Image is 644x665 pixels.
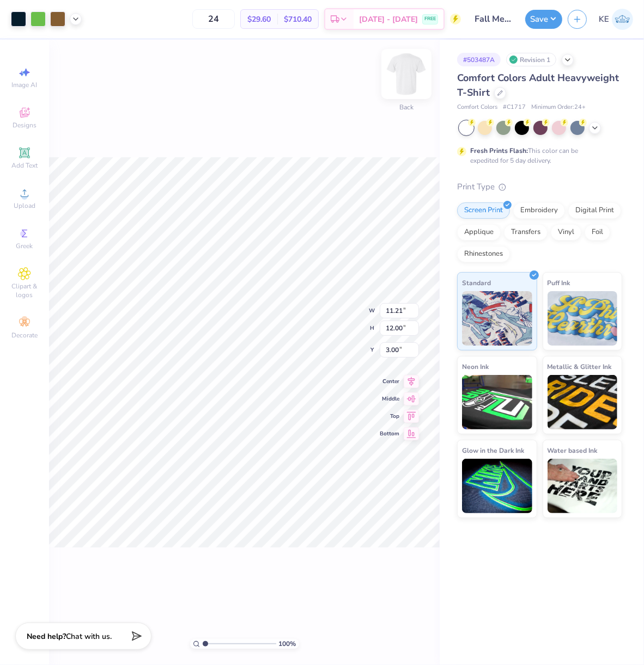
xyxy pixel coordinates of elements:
div: Embroidery [513,202,565,219]
div: Rhinestones [457,246,510,262]
span: $29.60 [247,14,271,25]
img: Puff Ink [548,291,618,346]
img: Water based Ink [548,459,618,513]
img: Standard [462,291,532,346]
span: Greek [16,242,33,250]
span: Minimum Order: 24 + [531,103,586,112]
img: Back [385,52,428,96]
span: [DATE] - [DATE] [359,14,418,25]
button: Save [525,10,562,29]
span: Add Text [11,161,38,170]
div: Revision 1 [506,53,556,66]
span: Comfort Colors [457,103,497,112]
span: Decorate [11,331,38,340]
span: Glow in the Dark Ink [462,445,524,456]
span: Metallic & Glitter Ink [548,361,612,372]
div: Applique [457,224,501,241]
div: Vinyl [551,224,581,241]
span: $710.40 [284,14,312,25]
span: Comfort Colors Adult Heavyweight T-Shirt [457,71,619,99]
span: # C1717 [503,103,526,112]
span: Image AI [12,81,38,89]
span: Chat with us. [66,631,112,642]
input: – – [192,9,235,29]
a: KE [599,9,633,30]
span: Middle [380,395,399,403]
strong: Need help? [27,631,66,642]
span: Standard [462,277,491,288]
span: KE [599,13,609,26]
div: # 503487A [457,53,501,66]
div: This color can be expedited for 5 day delivery. [470,146,604,165]
span: Water based Ink [548,445,598,456]
span: Designs [13,121,37,130]
img: Neon Ink [462,375,532,429]
div: Back [399,103,414,113]
span: Puff Ink [548,277,570,288]
span: FREE [424,15,436,23]
span: Clipart & logos [5,282,44,299]
input: Untitled Design [466,8,520,30]
span: Bottom [380,430,399,438]
img: Kent Everic Delos Santos [612,9,633,30]
span: Neon Ink [462,361,489,372]
div: Foil [585,224,610,241]
img: Metallic & Glitter Ink [548,375,618,429]
div: Transfers [504,224,548,241]
div: Print Type [457,181,622,193]
div: Digital Print [568,202,621,219]
span: 100 % [279,639,296,649]
span: Center [380,378,399,385]
span: Top [380,412,399,420]
div: Screen Print [457,202,510,219]
img: Glow in the Dark Ink [462,459,532,513]
span: Upload [14,201,35,210]
strong: Fresh Prints Flash: [470,146,528,155]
